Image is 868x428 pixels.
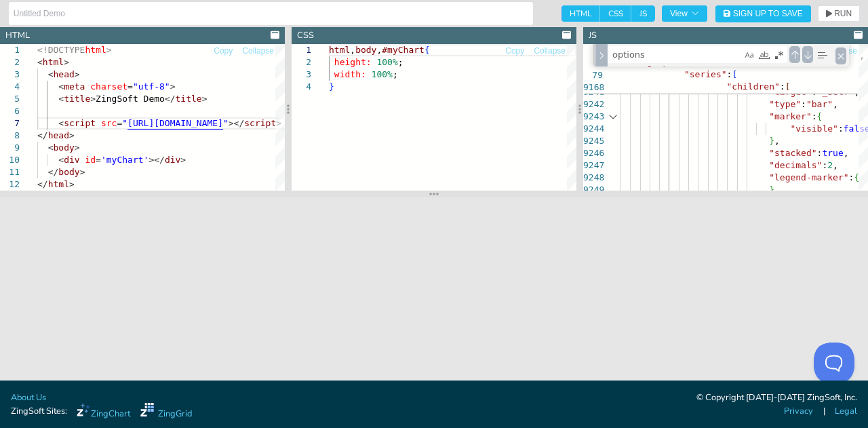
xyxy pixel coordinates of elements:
[814,47,829,62] div: Find in Selection (Alt+L)
[77,403,130,421] a: ZingChart
[769,99,801,109] span: "type"
[589,29,597,42] div: JS
[812,111,817,121] span: :
[90,81,127,92] span: charset
[727,81,780,92] span: "children"
[376,45,382,55] span: ,
[37,179,48,189] span: </
[350,45,355,55] span: ,
[534,47,566,55] span: Collapse
[561,5,600,22] span: HTML
[604,111,622,123] div: Click to collapse the range.
[806,99,833,109] span: "bar"
[58,167,79,177] span: body
[69,179,75,189] span: >
[149,155,164,165] span: ></
[608,47,742,62] textarea: Find
[329,81,334,92] span: }
[785,81,791,92] span: [
[769,184,774,195] span: }
[823,405,825,418] span: |
[772,48,786,62] div: Use Regular Expression (Alt+R)
[58,118,64,128] span: <
[127,81,133,92] span: =
[684,69,727,79] span: "series"
[292,44,311,56] div: 1
[561,5,655,22] div: checkbox-group
[505,47,524,55] span: Copy
[583,69,603,81] span: 79
[670,9,699,18] span: View
[223,118,229,128] span: "
[393,69,398,79] span: ;
[214,47,233,55] span: Copy
[833,160,838,170] span: ,
[583,123,603,135] div: 9244
[292,56,311,69] div: 2
[64,118,96,128] span: script
[849,172,854,182] span: :
[53,69,74,79] span: head
[801,99,806,109] span: :
[101,118,117,128] span: src
[382,45,425,55] span: #myChart
[96,155,101,165] span: =
[122,118,127,128] span: "
[242,47,274,55] span: Collapse
[37,57,43,67] span: <
[769,172,848,182] span: "legend-marker"
[733,9,803,18] span: Sign Up to Save
[297,29,314,42] div: CSS
[176,94,202,104] span: title
[583,135,603,147] div: 9245
[229,118,244,128] span: ></
[127,118,223,128] span: [URL][DOMAIN_NAME]
[180,155,186,165] span: >
[48,179,69,189] span: html
[64,57,69,67] span: >
[58,94,64,104] span: <
[372,69,393,79] span: 100%
[170,81,176,92] span: >
[715,5,811,22] button: Sign Up to Save
[329,45,350,55] span: html
[58,81,64,92] span: <
[292,69,311,81] div: 3
[37,130,48,140] span: </
[64,155,79,165] span: div
[334,57,372,67] span: height:
[774,136,780,146] span: ,
[784,405,813,418] a: Privacy
[774,184,780,195] span: ,
[583,57,603,69] span: 2
[583,159,603,172] div: 9247
[817,111,823,121] span: {
[355,45,376,55] span: body
[583,98,603,111] div: 9242
[814,343,854,383] iframe: Toggle Customer Support
[165,155,180,165] span: div
[106,45,112,55] span: >
[631,5,655,22] span: JS
[48,142,54,153] span: <
[64,81,85,92] span: meta
[743,48,756,62] div: Match Case (Alt+C)
[48,167,59,177] span: </
[727,69,732,79] span: :
[818,5,860,22] button: RUN
[133,81,170,92] span: "utf-8"
[64,94,90,104] span: title
[244,118,276,128] span: script
[533,45,566,58] button: Collapse
[505,45,525,58] button: Copy
[425,45,430,55] span: {
[789,46,800,63] div: Previous Match (Shift+Enter)
[696,391,857,405] div: © Copyright [DATE]-[DATE] ZingSoft, Inc.
[11,391,46,404] a: About Us
[48,69,54,79] span: <
[833,99,838,109] span: ,
[834,9,852,18] span: RUN
[117,118,122,128] span: =
[140,403,192,421] a: ZingGrid
[583,172,603,184] div: 9248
